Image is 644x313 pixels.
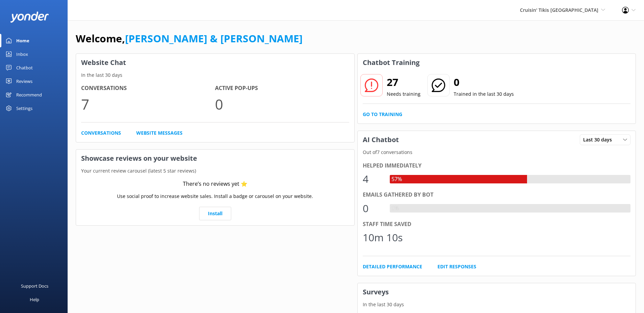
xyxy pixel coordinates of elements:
[76,167,354,175] p: Your current review carousel (latest 5 star reviews)
[358,301,636,308] p: In the last 30 days
[81,93,215,115] p: 7
[215,84,349,93] h4: Active Pop-ups
[363,220,631,229] div: Staff time saved
[30,293,39,306] div: Help
[363,161,631,170] div: Helped immediately
[76,30,303,47] h1: Welcome,
[358,54,425,71] h3: Chatbot Training
[76,150,354,167] h3: Showcase reviews on your website
[183,180,247,188] div: There’s no reviews yet ⭐
[363,111,402,118] a: Go to Training
[76,71,354,79] p: In the last 30 days
[387,90,421,98] p: Needs training
[81,84,215,93] h4: Conversations
[10,12,49,23] img: yonder-white-logo.png
[437,263,476,270] a: Edit Responses
[358,149,636,156] p: Out of 7 conversations
[387,74,421,90] h2: 27
[16,34,29,47] div: Home
[21,279,48,293] div: Support Docs
[454,90,514,98] p: Trained in the last 30 days
[390,204,401,213] div: 0%
[363,200,383,217] div: 0
[583,136,616,143] span: Last 30 days
[16,102,32,115] div: Settings
[16,88,42,102] div: Recommend
[81,129,121,137] a: Conversations
[125,31,303,45] a: [PERSON_NAME] & [PERSON_NAME]
[76,54,354,71] h3: Website Chat
[199,207,231,220] a: Install
[363,191,631,199] div: Emails gathered by bot
[454,74,514,90] h2: 0
[136,129,183,137] a: Website Messages
[363,229,403,246] div: 10m 10s
[16,74,32,88] div: Reviews
[215,93,349,115] p: 0
[363,171,383,187] div: 4
[358,283,636,301] h3: Surveys
[520,7,598,13] span: Cruisin' Tikis [GEOGRAPHIC_DATA]
[16,61,33,74] div: Chatbot
[358,131,404,149] h3: AI Chatbot
[117,193,313,200] p: Use social proof to increase website sales. Install a badge or carousel on your website.
[363,263,422,270] a: Detailed Performance
[16,47,28,61] div: Inbox
[390,175,404,184] div: 57%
